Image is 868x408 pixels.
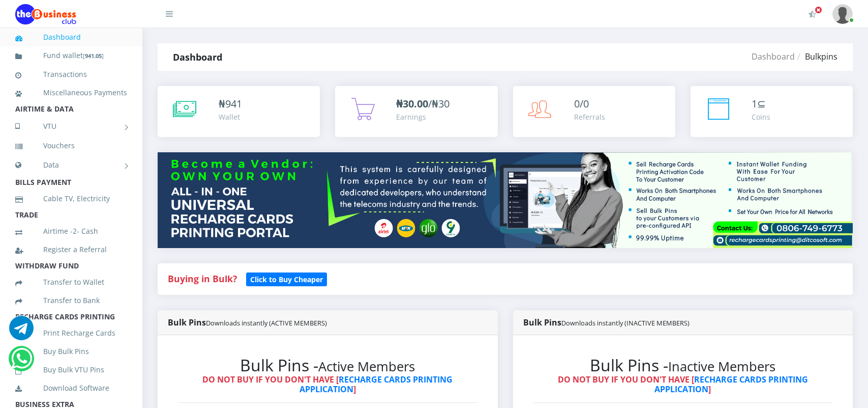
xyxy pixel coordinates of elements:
strong: DO NOT BUY IF YOU DON'T HAVE [ ] [202,374,453,395]
img: Logo [15,4,76,24]
a: Vouchers [15,134,127,157]
div: Wallet [219,112,242,122]
a: RECHARGE CARDS PRINTING APPLICATION [654,374,808,395]
a: Register a Referral [15,238,127,261]
strong: Bulk Pins [523,317,690,328]
div: ₦ [219,96,242,112]
small: Downloads instantly (INACTIVE MEMBERS) [561,318,690,328]
strong: Dashboard [173,51,222,63]
a: 0/0 Referrals [513,86,675,137]
strong: Buying in Bulk? [168,273,237,285]
span: 1 [752,97,757,111]
strong: Bulk Pins [168,317,327,328]
small: [ ] [83,52,104,60]
strong: DO NOT BUY IF YOU DON'T HAVE [ ] [558,374,808,395]
div: Referrals [574,112,605,122]
a: Miscellaneous Payments [15,81,127,104]
b: 941.05 [85,52,102,60]
a: Transfer to Wallet [15,270,127,294]
a: ₦30.00/₦30 Earnings [335,86,497,137]
a: Data [15,152,127,178]
a: Click to Buy Cheaper [246,273,327,285]
a: Buy Bulk Pins [15,340,127,363]
a: Chat for support [11,354,32,371]
img: multitenant_rcp.png [158,152,853,248]
div: Coins [752,112,770,122]
img: User [832,4,853,24]
a: VTU [15,114,127,139]
div: ⊆ [752,96,770,112]
b: Click to Buy Cheaper [250,275,323,284]
span: 0/0 [574,97,589,111]
a: Dashboard [752,51,795,62]
small: Active Members [318,358,415,375]
a: Fund wallet[941.05] [15,44,127,68]
h2: Bulk Pins - [533,356,833,375]
span: Activate Your Membership [815,6,822,14]
a: RECHARGE CARDS PRINTING APPLICATION [300,374,453,395]
a: Airtime -2- Cash [15,220,127,243]
i: Activate Your Membership [809,10,816,18]
small: Downloads instantly (ACTIVE MEMBERS) [206,318,327,328]
b: ₦30.00 [396,97,428,111]
a: Chat for support [9,323,34,340]
li: Bulkpins [795,50,837,63]
h2: Bulk Pins - [178,356,477,375]
span: 941 [225,97,242,111]
a: Transfer to Bank [15,289,127,312]
a: Transactions [15,63,127,86]
div: Earnings [396,112,450,122]
a: Cable TV, Electricity [15,187,127,210]
small: Inactive Members [668,358,775,375]
a: Buy Bulk VTU Pins [15,358,127,382]
a: ₦941 Wallet [158,86,320,137]
a: Print Recharge Cards [15,321,127,345]
a: Download Software [15,376,127,400]
span: /₦30 [396,97,450,111]
a: Dashboard [15,25,127,49]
